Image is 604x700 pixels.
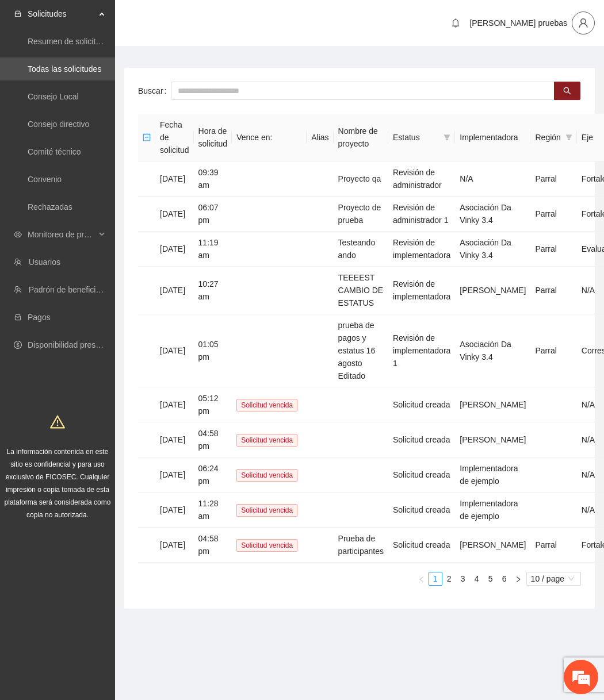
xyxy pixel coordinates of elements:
[572,11,595,34] button: user
[5,448,111,519] span: La información contenida en este sitio es confidencial y para uso exclusivo de FICOSEC. Cualquier...
[236,434,297,447] span: Solicitud vencida
[415,572,429,586] li: Previous Page
[334,197,388,232] td: Proyecto de prueba
[388,161,455,197] td: Revisión de administrador
[194,387,232,422] td: 05:12 pm
[155,387,194,422] td: [DATE]
[60,59,193,74] div: Chatee con nosotros ahora
[572,18,594,28] span: user
[498,572,511,586] li: 6
[334,528,388,563] td: Prueba de participantes
[236,399,297,411] span: Solicitud vencida
[28,202,72,211] a: Rechazadas
[334,314,388,387] td: prueba de pagos y estatus 16 agosto Editado
[470,572,484,586] li: 4
[28,313,51,322] a: Pagos
[469,18,567,28] span: [PERSON_NAME] pruebas
[28,147,81,156] a: Comité técnico
[155,197,194,232] td: [DATE]
[388,314,455,387] td: Revisión de implementadora 1
[155,457,194,493] td: [DATE]
[67,153,159,270] span: Estamos en línea.
[307,114,333,161] th: Alias
[28,223,95,246] span: Monitoreo de proyectos
[194,197,232,232] td: 06:07 pm
[14,230,22,239] span: eye
[388,528,455,563] td: Solicitud creada
[334,114,388,161] th: Nombre de proyecto
[455,422,530,457] td: [PERSON_NAME]
[484,572,497,585] a: 5
[155,232,194,267] td: [DATE]
[388,267,455,314] td: Revisión de implementadora
[388,457,455,493] td: Solicitud creada
[189,6,216,33] div: Minimizar ventana de chat en vivo
[155,528,194,563] td: [DATE]
[415,572,429,586] button: left
[143,133,151,141] span: minus-square
[444,134,450,141] span: filter
[28,175,62,184] a: Convenio
[28,340,126,349] a: Disponibilidad presupuestal
[455,161,530,197] td: N/A
[429,572,442,585] a: 1
[515,576,522,583] span: right
[455,457,530,493] td: Implementadora de ejemplo
[393,131,439,144] span: Estatus
[388,232,455,267] td: Revisión de implementadora
[28,37,157,46] a: Resumen de solicitudes por aprobar
[565,134,572,141] span: filter
[232,114,307,161] th: Vence en:
[194,232,232,267] td: 11:19 am
[531,572,576,585] span: 10 / page
[194,161,232,197] td: 09:39 am
[388,493,455,528] td: Solicitud creada
[194,422,232,457] td: 04:58 pm
[28,2,95,25] span: Solicitudes
[443,572,456,585] a: 2
[447,18,464,28] span: bell
[511,572,525,586] button: right
[456,572,470,586] li: 3
[334,161,388,197] td: Proyecto qa
[388,422,455,457] td: Solicitud creada
[457,572,469,585] a: 3
[194,314,232,387] td: 01:05 pm
[6,314,219,354] textarea: Escriba su mensaje y pulse “Intro”
[334,267,388,314] td: TEEEEST CAMBIO DE ESTATUS
[388,197,455,232] td: Revisión de administrador 1
[29,285,113,294] a: Padrón de beneficiarios
[28,64,101,74] a: Todas las solicitudes
[455,267,530,314] td: [PERSON_NAME]
[535,131,560,144] span: Región
[511,572,525,586] li: Next Page
[530,232,576,267] td: Parral
[441,129,453,146] span: filter
[554,82,580,100] button: search
[194,114,232,161] th: Hora de solicitud
[530,161,576,197] td: Parral
[455,387,530,422] td: [PERSON_NAME]
[29,257,60,267] a: Usuarios
[194,528,232,563] td: 04:58 pm
[455,493,530,528] td: Implementadora de ejemplo
[455,528,530,563] td: [PERSON_NAME]
[28,92,79,101] a: Consejo Local
[455,114,530,161] th: Implementadora
[194,493,232,528] td: 11:28 am
[418,576,425,583] span: left
[530,528,576,563] td: Parral
[455,314,530,387] td: Asociación Da Vinky 3.4
[471,572,483,585] a: 4
[530,267,576,314] td: Parral
[236,504,297,517] span: Solicitud vencida
[498,572,511,585] a: 6
[484,572,498,586] li: 5
[334,232,388,267] td: Testeando ando
[155,267,194,314] td: [DATE]
[388,387,455,422] td: Solicitud creada
[50,414,65,429] span: warning
[530,314,576,387] td: Parral
[530,197,576,232] td: Parral
[446,14,465,32] button: bell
